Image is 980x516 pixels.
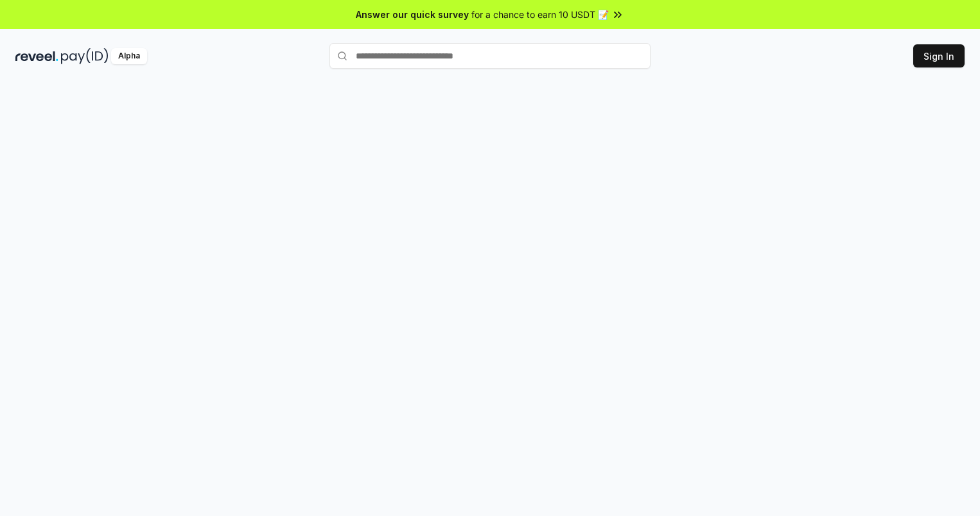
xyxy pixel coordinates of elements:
img: reveel_dark [15,48,58,64]
span: for a chance to earn 10 USDT 📝 [471,8,609,21]
div: Alpha [111,48,147,64]
button: Sign In [913,44,965,67]
span: Answer our quick survey [356,8,469,21]
img: pay_id [61,48,109,64]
